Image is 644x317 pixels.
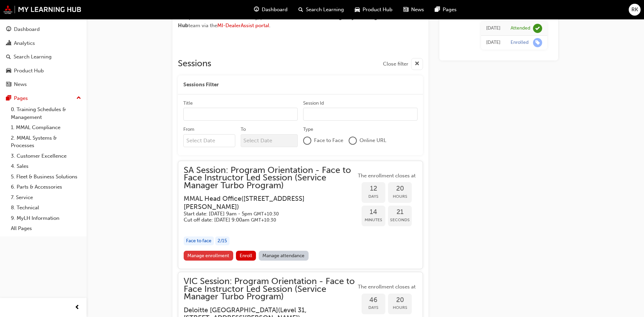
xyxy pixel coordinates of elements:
a: car-iconProduct Hub [349,3,398,17]
span: 20 [388,296,412,304]
span: pages-icon [435,5,440,14]
a: 4. Sales [8,161,84,172]
span: Minutes [362,216,385,224]
span: 46 [362,296,385,304]
div: Type [303,126,313,133]
span: search-icon [298,5,303,14]
button: Close filter [383,58,423,70]
span: Search Learning [306,6,344,14]
button: Enroll [236,251,256,261]
a: 6. Parts & Accessories [8,182,84,192]
span: Dashboard [262,6,288,14]
span: guage-icon [6,27,11,33]
button: RK [629,4,641,16]
button: SA Session: Program Orientation - Face to Face Instructor Led Session (Service Manager Turbo Prog... [184,166,417,263]
span: News [411,6,424,14]
div: Search Learning [14,53,52,61]
a: All Pages [8,223,84,234]
a: MI-DealerAssist portal [217,22,269,29]
span: Australian Central Daylight Time GMT+10:30 [251,217,276,223]
div: Dashboard [14,25,40,33]
span: 14 [362,208,385,216]
span: Sessions Filter [183,81,219,89]
span: Close filter [383,60,408,68]
span: The enrollment closes at [356,283,417,291]
a: 5. Fleet & Business Solutions [8,172,84,182]
div: Title [183,100,193,107]
div: Pages [14,94,28,102]
span: Online URL [360,137,386,144]
input: To [241,134,298,147]
a: Manage attendance [259,251,309,261]
span: Face to Face [314,137,343,144]
div: To [241,126,246,133]
span: prev-icon [75,303,80,312]
a: 7. Service [8,192,84,203]
a: News [3,78,84,91]
span: 21 [388,208,412,216]
span: team via the [188,22,217,29]
span: pages-icon [6,95,11,102]
a: 9. MyLH Information [8,213,84,224]
span: cross-icon [415,60,420,68]
button: DashboardAnalyticsSearch LearningProduct HubNews [3,22,84,92]
div: Mon Aug 14 2023 09:37:45 GMT+0930 (Australian Central Standard Time) [486,38,500,46]
h5: Cut off date: [DATE] 9:00am [184,217,345,223]
div: Session Id [303,100,324,107]
div: Face to face [184,236,214,246]
span: Enroll [240,253,252,259]
div: 2 / 15 [215,236,229,246]
span: learningRecordVerb_ENROLL-icon [533,38,542,47]
div: Enrolled [511,39,529,46]
span: car-icon [6,68,11,74]
a: guage-iconDashboard [249,3,293,17]
span: guage-icon [254,5,259,14]
span: learningRecordVerb_ATTEND-icon [533,23,542,33]
span: news-icon [6,82,11,88]
span: Hours [388,304,412,312]
span: Days [362,193,385,200]
span: Australian Central Daylight Time GMT+10:30 [254,211,279,217]
h3: MMAL Head Office ( [STREET_ADDRESS][PERSON_NAME] ) [184,195,345,211]
span: 20 [388,185,412,193]
span: Hours [388,193,412,200]
span: 12 [362,185,385,193]
span: VIC Session: Program Orientation - Face to Face Instructor Led Session (Service Manager Turbo Pro... [184,278,356,301]
a: Manage enrollment [184,251,233,261]
span: Days [362,304,385,312]
a: 0. Training Schedules & Management [8,104,84,122]
span: news-icon [403,5,408,14]
span: up-icon [76,94,81,103]
a: pages-iconPages [429,3,462,17]
a: news-iconNews [398,3,429,17]
a: 8. Technical [8,202,84,213]
button: Pages [3,92,84,105]
a: mmal [3,5,81,14]
span: . [269,22,271,29]
input: Session Id [303,108,418,121]
span: The enrollment closes at [356,172,417,180]
div: Attended [511,25,530,31]
span: car-icon [355,5,360,14]
a: Search Learning [3,51,84,63]
a: 1. MMAL Compliance [8,122,84,133]
a: Dashboard [3,23,84,36]
div: News [14,81,27,88]
a: Product Hub [3,65,84,77]
h5: Start date: [DATE] 9am - 5pm [184,211,345,217]
div: Product Hub [14,67,44,75]
div: Fri Aug 18 2023 07:55:53 GMT+0930 (Australian Central Standard Time) [486,24,500,32]
a: Analytics [3,37,84,50]
span: Seconds [388,216,412,224]
span: RK [631,6,638,14]
span: search-icon [6,54,11,60]
div: Analytics [14,39,35,47]
span: Pages [443,6,457,14]
span: SA Session: Program Orientation - Face to Face Instructor Led Session (Service Manager Turbo Prog... [184,166,356,190]
input: Title [183,108,298,121]
h2: Sessions [178,58,211,70]
span: chart-icon [6,40,11,47]
a: search-iconSearch Learning [293,3,349,17]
